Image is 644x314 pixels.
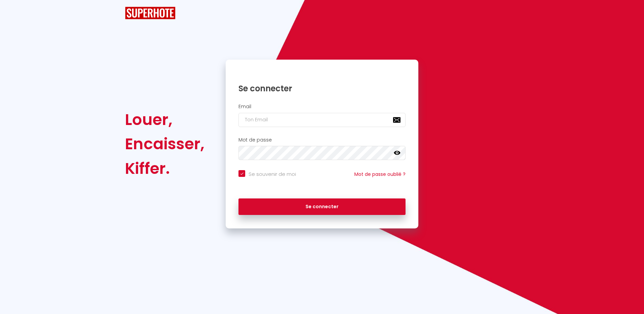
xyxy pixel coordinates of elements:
[125,156,204,181] div: Kiffer.
[125,132,204,156] div: Encaisser,
[354,171,406,178] a: Mot de passe oublié ?
[238,198,406,215] button: Se connecter
[238,104,406,109] h2: Email
[238,137,406,143] h2: Mot de passe
[125,7,175,19] img: SuperHote logo
[125,107,204,132] div: Louer,
[238,83,406,94] h1: Se connecter
[238,113,406,127] input: Ton Email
